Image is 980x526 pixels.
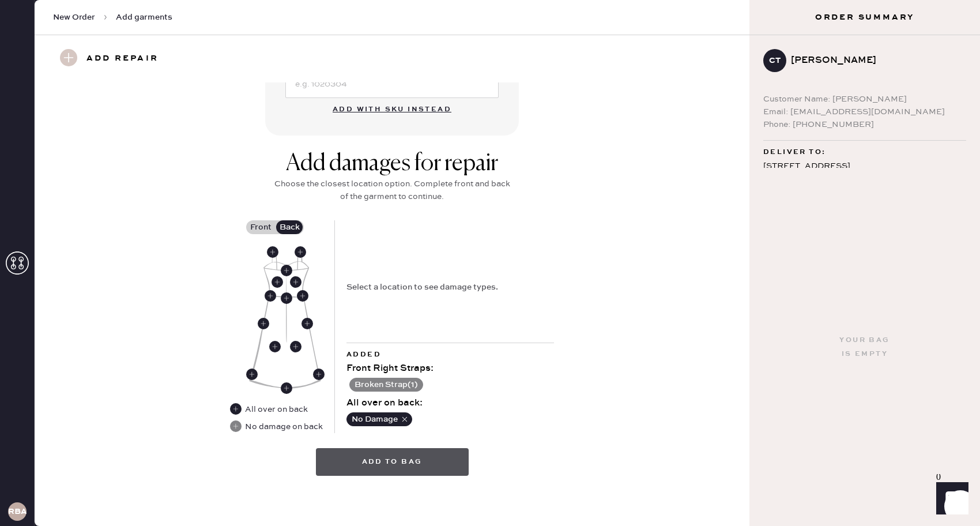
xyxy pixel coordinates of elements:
[269,341,281,352] div: Back Left Skirt Body
[346,396,554,410] div: All over on back :
[230,403,309,416] div: All over on back
[346,362,554,375] div: Front Right Straps :
[346,412,412,426] button: No Damage
[791,54,957,67] div: [PERSON_NAME]
[267,246,278,258] div: Back Left Straps
[763,118,966,131] div: Phone: [PHONE_NUMBER]
[272,276,283,288] div: Back Left Body
[281,265,292,276] div: Back Center Neckline
[281,382,292,394] div: Back Center Hem
[346,281,498,294] div: Select a location to see damage types.
[230,420,323,433] div: No damage on back
[763,145,826,159] span: Deliver to:
[86,49,159,69] h3: Add repair
[271,178,513,203] div: Choose the closest location option. Complete front and back of the garment to continue.
[313,369,325,380] div: Back Right Side Seam
[349,378,423,392] button: Broken Strap(1)
[925,474,975,524] iframe: Front Chat
[275,220,304,234] label: Back
[295,246,306,258] div: Back Right Straps
[297,290,308,302] div: Back Right Waistband
[53,12,95,23] span: New Order
[246,369,258,380] div: Back Left Side Seam
[271,150,513,178] div: Add damages for repair
[265,290,276,302] div: Back Left Waistband
[285,70,499,98] input: e.g. 1020304
[301,318,313,329] div: Back Right Side Seam
[246,220,275,234] label: Front
[326,98,458,121] button: Add with SKU instead
[245,403,308,416] div: All over on back
[763,106,966,118] div: Email: [EMAIL_ADDRESS][DOMAIN_NAME]
[258,318,269,329] div: Back Left Side Seam
[248,249,322,389] img: Garment image
[316,448,469,476] button: Add to bag
[290,276,301,288] div: Back Right Body
[290,341,301,352] div: Back Right Skirt Body
[769,57,781,65] h3: CT
[763,159,966,188] div: [STREET_ADDRESS] Bellevue , WA 98006
[8,508,27,516] h3: RBA
[763,93,966,106] div: Customer Name: [PERSON_NAME]
[245,420,323,433] div: No damage on back
[116,12,172,23] span: Add garments
[281,292,292,304] div: Back Center Waistband
[749,12,980,23] h3: Order Summary
[346,348,554,362] div: Added
[839,333,889,361] div: Your bag is empty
